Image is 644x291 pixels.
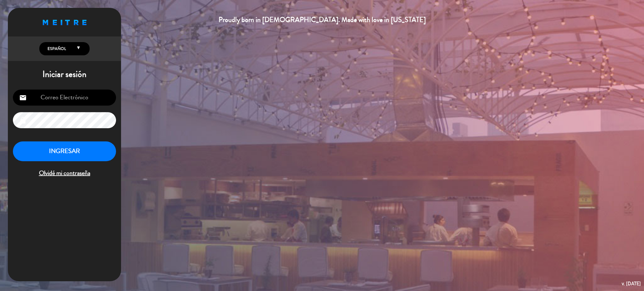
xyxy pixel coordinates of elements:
[8,69,121,80] h1: Iniciar sesión
[13,168,116,178] span: Olvidé mi contraseña
[13,141,116,161] button: INGRESAR
[46,46,66,52] span: Español
[13,90,116,106] input: Correo Electrónico
[622,279,641,288] div: v. [DATE]
[19,94,27,102] i: email
[19,117,27,124] i: lock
